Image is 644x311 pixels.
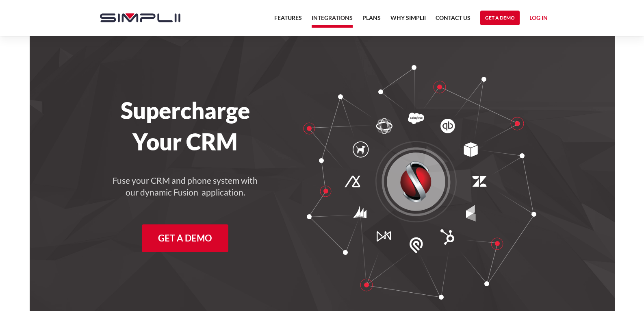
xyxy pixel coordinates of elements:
[312,13,353,28] a: Integrations
[92,128,279,155] h1: Your CRM
[100,13,180,22] img: Simplii
[529,13,548,25] a: Log in
[142,224,228,252] a: Get a Demo
[92,97,279,124] h1: Supercharge
[390,13,426,28] a: Why Simplii
[480,11,520,25] a: Get a Demo
[274,13,302,28] a: Features
[362,13,381,28] a: Plans
[112,175,258,198] h4: Fuse your CRM and phone system with our dynamic Fusion application.
[436,13,471,28] a: Contact US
